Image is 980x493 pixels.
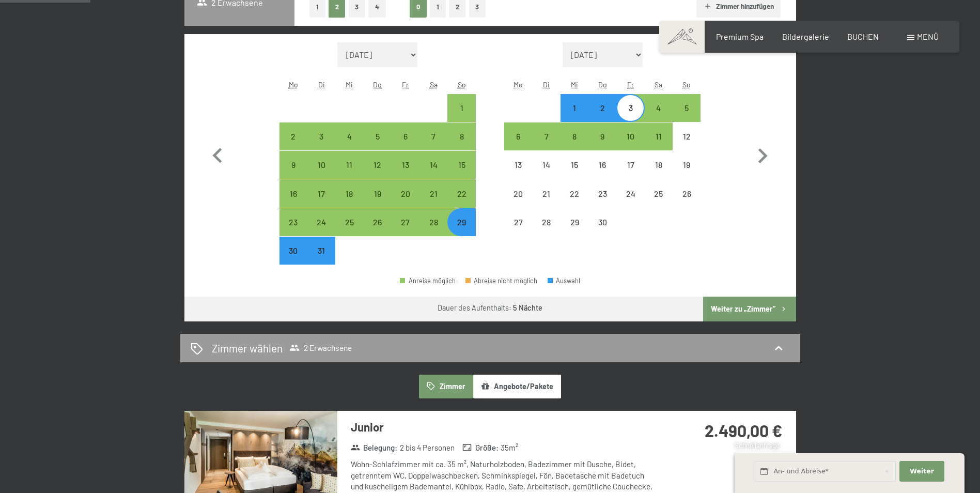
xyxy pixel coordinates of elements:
div: Tue Mar 10 2026 [307,151,335,179]
div: Tue Apr 28 2026 [533,208,561,236]
div: Anreise möglich [307,151,335,179]
div: Sun Mar 01 2026 [447,94,475,122]
div: Anreise möglich [447,179,475,207]
div: Abreise nicht möglich [465,278,538,284]
button: Weiter zu „Zimmer“ [703,297,796,321]
div: 23 [589,190,615,215]
div: Tue Mar 03 2026 [307,122,335,150]
div: Anreise möglich [307,208,335,236]
abbr: Donnerstag [373,80,382,89]
div: 5 [365,132,391,158]
abbr: Samstag [655,80,662,89]
div: Anreise nicht möglich [673,151,701,179]
div: 13 [393,161,418,187]
button: Nächster Monat [748,42,777,265]
div: Anreise möglich [616,94,644,122]
h3: Junior [351,419,658,435]
div: 23 [281,218,306,244]
div: Sun Mar 29 2026 [447,208,475,236]
div: Sat Mar 07 2026 [419,122,447,150]
abbr: Montag [514,80,523,89]
div: 21 [534,190,559,215]
div: 30 [589,218,615,244]
div: 9 [589,132,615,158]
div: Sun Mar 22 2026 [447,179,475,207]
div: 12 [365,161,391,187]
div: Anreise nicht möglich [673,179,701,207]
div: Anreise möglich [616,122,644,150]
div: 25 [336,218,362,244]
b: 5 Nächte [513,303,542,312]
div: Anreise möglich [392,208,419,236]
div: Anreise möglich [307,237,335,265]
div: 10 [308,161,334,187]
div: 7 [534,132,559,158]
div: Thu Apr 23 2026 [588,179,616,207]
div: Anreise möglich [279,151,307,179]
div: 8 [448,132,474,158]
div: Wed Mar 04 2026 [335,122,363,150]
div: 24 [617,190,643,215]
div: Mon Mar 23 2026 [279,208,307,236]
div: Anreise möglich [392,122,419,150]
div: Anreise möglich [419,179,447,207]
span: Schnellanfrage [735,441,780,450]
div: Anreise möglich [645,122,673,150]
div: Mon Apr 13 2026 [504,151,532,179]
div: 13 [505,161,531,187]
div: Wed Apr 08 2026 [561,122,588,150]
abbr: Donnerstag [598,80,607,89]
div: Fri Mar 27 2026 [392,208,419,236]
div: 2 [589,104,615,130]
button: Weiter [899,461,944,482]
button: Zimmer [419,375,473,398]
div: Anreise möglich [364,179,392,207]
div: Anreise nicht möglich [533,179,561,207]
div: 21 [421,190,446,215]
a: Bildergalerie [782,32,829,41]
div: Thu Mar 05 2026 [364,122,392,150]
div: 20 [393,190,418,215]
strong: Belegung : [351,442,398,453]
div: Fri Apr 17 2026 [616,151,644,179]
div: Anreise möglich [392,151,419,179]
abbr: Samstag [430,80,438,89]
abbr: Sonntag [458,80,466,89]
div: 3 [617,104,643,130]
div: 12 [674,132,699,158]
div: Wed Apr 22 2026 [561,179,588,207]
div: Sat Apr 04 2026 [645,94,673,122]
div: Mon Mar 09 2026 [279,151,307,179]
div: Wed Mar 11 2026 [335,151,363,179]
div: Anreise möglich [364,208,392,236]
div: 5 [674,104,699,130]
abbr: Freitag [402,80,409,89]
div: 27 [393,218,418,244]
div: 3 [308,132,334,158]
div: Sun Mar 15 2026 [447,151,475,179]
div: Anreise nicht möglich [561,179,588,207]
div: Fri Apr 10 2026 [616,122,644,150]
div: Sat Apr 18 2026 [645,151,673,179]
div: Anreise möglich [588,94,616,122]
div: Anreise nicht möglich [504,151,532,179]
div: Anreise möglich [279,208,307,236]
div: Tue Mar 31 2026 [307,237,335,265]
strong: 2.490,00 € [705,421,782,440]
div: 25 [646,190,672,215]
div: 14 [421,161,446,187]
span: Weiter [910,467,934,476]
div: Fri Apr 03 2026 [616,94,644,122]
button: Angebote/Pakete [473,375,561,398]
div: 30 [281,246,306,272]
div: Wed Apr 29 2026 [561,208,588,236]
div: 26 [674,190,699,215]
div: 11 [646,132,672,158]
div: Tue Apr 21 2026 [533,179,561,207]
div: Anreise möglich [447,208,475,236]
div: 18 [336,190,362,215]
div: 11 [336,161,362,187]
div: Tue Mar 24 2026 [307,208,335,236]
div: 31 [308,246,334,272]
div: Thu Apr 02 2026 [588,94,616,122]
